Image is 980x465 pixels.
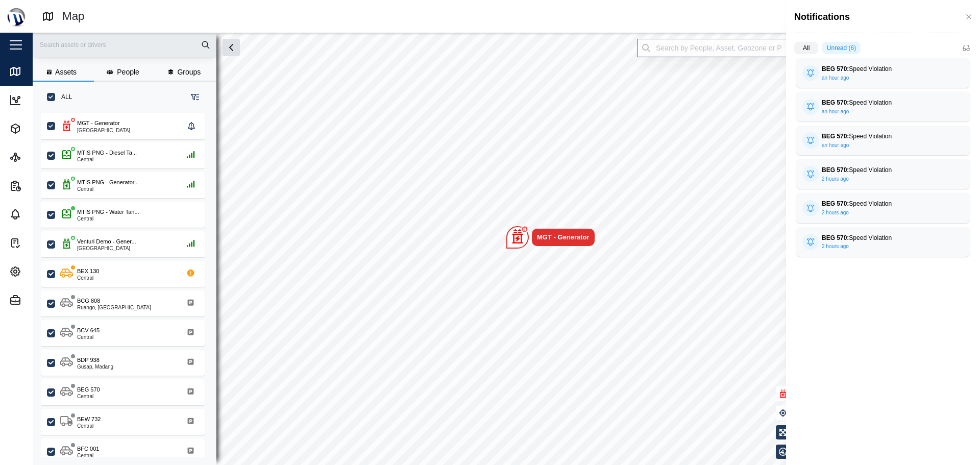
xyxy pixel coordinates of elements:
label: All [794,42,818,54]
strong: BEG 570: [822,200,849,207]
div: 2 hours ago [822,209,849,217]
strong: BEG 570: [822,99,849,106]
div: Speed Violation [822,64,944,74]
div: Speed Violation [822,98,944,108]
strong: BEG 570: [822,65,849,72]
h4: Notifications [794,10,850,23]
strong: BEG 570: [822,234,849,241]
strong: BEG 570: [822,166,849,174]
div: Speed Violation [822,165,944,175]
div: an hour ago [822,74,849,82]
div: 2 hours ago [822,175,849,183]
label: Unread (6) [822,42,860,54]
div: 2 hours ago [822,242,849,251]
div: an hour ago [822,141,849,150]
strong: BEG 570: [822,133,849,140]
div: an hour ago [822,108,849,116]
div: Speed Violation [822,132,944,141]
div: Speed Violation [822,199,944,209]
div: Speed Violation [822,233,944,243]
